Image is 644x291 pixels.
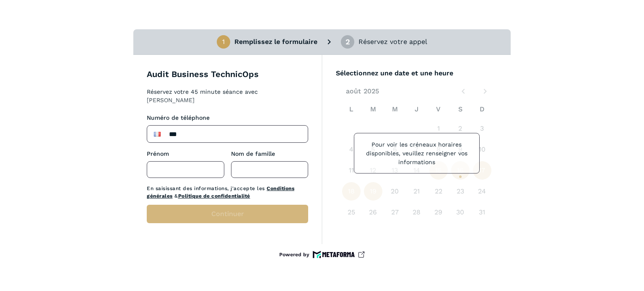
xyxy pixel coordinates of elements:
span: Nom de famille [231,150,275,157]
p: Sélectionnez une date et une heure [336,68,497,78]
div: 1 [222,38,225,46]
span: & [174,193,178,199]
p: Audit Business TechnicOps [147,68,259,80]
span: Numéro de téléphone [147,114,210,121]
div: 2 [345,38,350,46]
p: Réservez votre appel [358,37,427,47]
p: Pour voir les créneaux horaires disponibles, veuillez renseigner vos informations [361,140,473,167]
a: Powered by [279,251,365,258]
p: Remplissez le formulaire [234,37,317,47]
span: Prénom [147,150,169,157]
p: En saisissant des informations, j'accepte les [147,185,308,200]
p: Powered by [279,251,309,258]
a: Politique de confidentialité [178,193,250,199]
div: France: + 33 [149,127,166,141]
p: Réservez votre 45 minute séance avec [PERSON_NAME] [147,88,306,104]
